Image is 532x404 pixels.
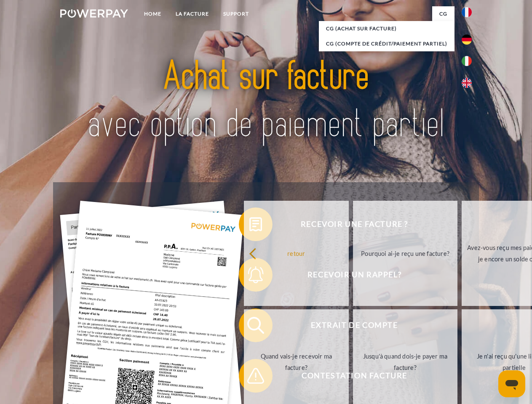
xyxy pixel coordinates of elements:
[216,6,256,21] a: Support
[498,370,525,397] iframe: Bouton de lancement de la fenêtre de messagerie
[432,6,454,21] a: CG
[462,35,472,45] img: de
[462,56,472,66] img: it
[60,9,128,18] img: logo-powerpay-white.svg
[462,78,472,88] img: en
[358,351,453,373] div: Jusqu'à quand dois-je payer ma facture?
[319,36,454,51] a: CG (Compte de crédit/paiement partiel)
[168,6,216,21] a: LA FACTURE
[319,21,454,36] a: CG (achat sur facture)
[137,6,168,21] a: Home
[462,7,472,17] img: fr
[80,40,452,161] img: title-powerpay_fr.svg
[358,247,453,259] div: Pourquoi ai-je reçu une facture?
[249,351,344,373] div: Quand vais-je recevoir ma facture?
[249,247,344,259] div: retour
